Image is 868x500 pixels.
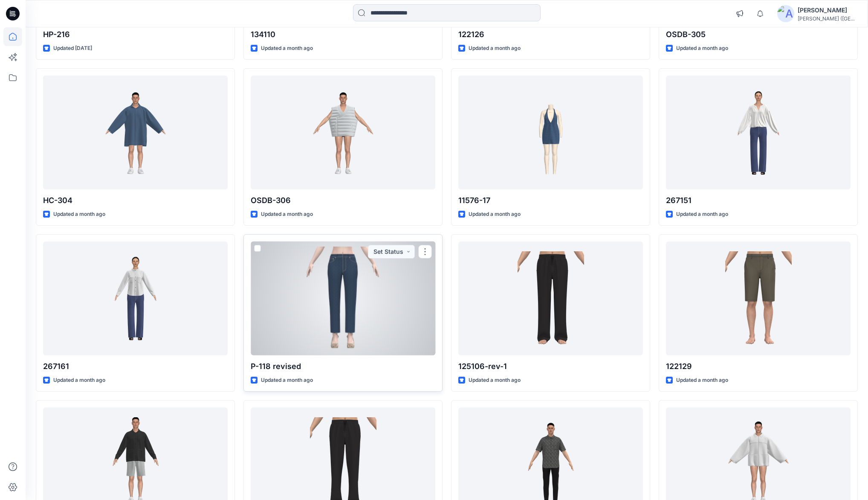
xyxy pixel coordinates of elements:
a: 122129 [666,241,851,355]
p: OSDB-305 [666,29,851,41]
p: Updated a month ago [469,44,521,53]
p: Updated [DATE] [53,44,92,53]
p: 134110 [251,29,435,41]
p: 125106-rev-1 [458,360,643,372]
a: 267161 [43,241,228,355]
p: 122126 [458,29,643,41]
p: Updated a month ago [53,376,105,385]
div: [PERSON_NAME] [798,5,857,15]
p: Updated a month ago [469,376,521,385]
a: 267151 [666,76,851,189]
p: HC-304 [43,195,228,206]
p: Updated a month ago [53,210,105,219]
a: HC-304 [43,76,228,189]
p: 267151 [666,195,851,206]
p: Updated a month ago [261,44,313,53]
a: 11576-17 [458,76,643,189]
p: Updated a month ago [469,210,521,219]
img: avatar [777,5,794,22]
a: OSDB-306 [251,76,435,189]
p: Updated a month ago [676,44,728,53]
p: OSDB-306 [251,195,435,206]
p: HP-216 [43,29,228,41]
a: 125106-rev-1 [458,241,643,355]
p: Updated a month ago [676,376,728,385]
p: 122129 [666,360,851,372]
p: 267161 [43,360,228,372]
div: [PERSON_NAME] ([GEOGRAPHIC_DATA]) Exp... [798,15,857,22]
p: P-118 revised [251,360,435,372]
p: Updated a month ago [261,210,313,219]
p: Updated a month ago [676,210,728,219]
p: 11576-17 [458,195,643,206]
a: P-118 revised [251,241,435,355]
p: Updated a month ago [261,376,313,385]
